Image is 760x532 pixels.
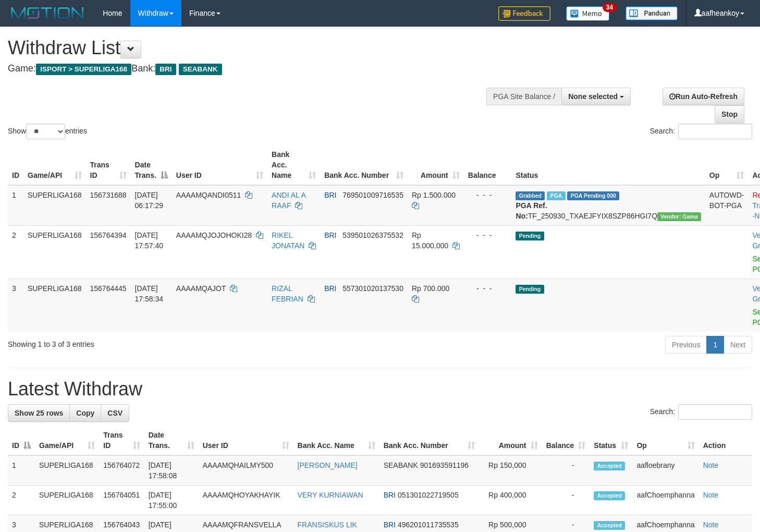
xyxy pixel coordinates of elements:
[99,455,144,486] td: 156764072
[542,486,590,515] td: -
[267,145,320,185] th: Bank Acc. Name: activate to sort column ascending
[699,426,752,455] th: Action
[342,231,403,239] span: Copy 539501026375532 to clipboard
[8,225,23,279] td: 2
[8,404,70,422] a: Show 25 rows
[468,190,508,200] div: - - -
[35,455,99,486] td: SUPERLIGA168
[665,336,707,354] a: Previous
[703,491,719,499] a: Note
[479,455,542,486] td: Rp 150,000
[179,64,222,75] span: SEABANK
[272,284,303,303] a: RIZAL FEBRIAN
[8,38,496,58] h1: Withdraw List
[90,284,127,293] span: 156764445
[176,231,252,239] span: AAAAMQJOJOHOKI28
[8,379,752,400] h1: Latest Withdraw
[561,88,631,105] button: None selected
[298,521,357,529] a: FRANSISKUS LIK
[379,426,480,455] th: Bank Acc. Number: activate to sort column ascending
[479,486,542,515] td: Rp 400,000
[199,486,293,515] td: AAAAMQHOYAKHAYIK
[135,284,164,303] span: [DATE] 17:58:34
[657,212,701,221] span: Vendor URL: https://trx31.1velocity.biz
[516,191,545,200] span: Grabbed
[176,284,226,293] span: AAAAMQAJOT
[69,404,101,422] a: Copy
[90,191,127,199] span: 156731688
[35,486,99,515] td: SUPERLIGA168
[542,455,590,486] td: -
[384,491,396,499] span: BRI
[144,486,199,515] td: [DATE] 17:55:00
[199,426,293,455] th: User ID: activate to sort column ascending
[705,145,749,185] th: Op: activate to sort column ascending
[8,64,496,74] h4: Game: Bank:
[272,231,304,250] a: RIKEL JONATAN
[298,491,363,499] a: VERY KURNIAWAN
[650,404,752,420] label: Search:
[703,521,719,529] a: Note
[320,145,408,185] th: Bank Acc. Number: activate to sort column ascending
[384,461,418,469] span: SEABANK
[144,426,199,455] th: Date Trans.: activate to sort column ascending
[23,279,86,332] td: SUPERLIGA168
[8,5,87,21] img: MOTION_logo.png
[632,426,698,455] th: Op: activate to sort column ascending
[15,409,63,417] span: Show 25 rows
[76,409,94,417] span: Copy
[324,191,336,199] span: BRI
[199,455,293,486] td: AAAAMQHAILMY500
[678,404,752,420] input: Search:
[8,185,23,226] td: 1
[412,284,449,293] span: Rp 700.000
[23,145,86,185] th: Game/API: activate to sort column ascending
[298,461,358,469] a: [PERSON_NAME]
[594,491,625,500] span: Accepted
[99,426,144,455] th: Trans ID: activate to sort column ascending
[626,6,678,20] img: panduan.png
[408,145,464,185] th: Amount: activate to sort column ascending
[715,105,744,123] a: Stop
[86,145,131,185] th: Trans ID: activate to sort column ascending
[420,461,469,469] span: Copy 901693591196 to clipboard
[703,461,719,469] a: Note
[705,185,749,226] td: AUTOWD-BOT-PGA
[516,285,544,294] span: Pending
[498,6,550,21] img: Feedback.jpg
[8,426,35,455] th: ID: activate to sort column descending
[412,231,448,250] span: Rp 15.000.000
[8,335,309,349] div: Showing 1 to 3 of 3 entries
[36,64,131,75] span: ISPORT > SUPERLIGA168
[678,124,752,139] input: Search:
[724,336,752,354] a: Next
[172,145,267,185] th: User ID: activate to sort column ascending
[342,284,403,293] span: Copy 557301020137530 to clipboard
[542,426,590,455] th: Balance: activate to sort column ascending
[155,64,176,75] span: BRI
[706,336,724,354] a: 1
[8,145,23,185] th: ID
[479,426,542,455] th: Amount: activate to sort column ascending
[131,145,172,185] th: Date Trans.: activate to sort column descending
[384,521,396,529] span: BRI
[412,191,456,199] span: Rp 1.500.000
[486,88,561,105] div: PGA Site Balance /
[8,124,87,139] label: Show entries
[516,201,547,220] b: PGA Ref. No:
[511,185,705,226] td: TF_250930_TXAEJFYIX8SZP86HGI7Q
[135,231,164,250] span: [DATE] 17:57:40
[23,185,86,226] td: SUPERLIGA168
[511,145,705,185] th: Status
[594,462,625,470] span: Accepted
[90,231,127,239] span: 156764394
[176,191,241,199] span: AAAAMQANDI0511
[663,88,744,105] a: Run Auto-Refresh
[8,455,35,486] td: 1
[107,409,122,417] span: CSV
[144,455,199,486] td: [DATE] 17:58:08
[8,279,23,332] td: 3
[101,404,129,422] a: CSV
[468,283,508,294] div: - - -
[632,455,698,486] td: aafloebrany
